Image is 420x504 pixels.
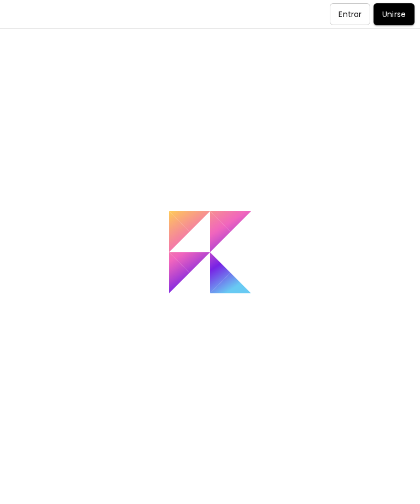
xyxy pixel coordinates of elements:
[374,3,415,25] button: Unirse
[382,9,406,20] p: Unirse
[330,3,370,25] button: Entrar
[339,9,361,20] p: Entrar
